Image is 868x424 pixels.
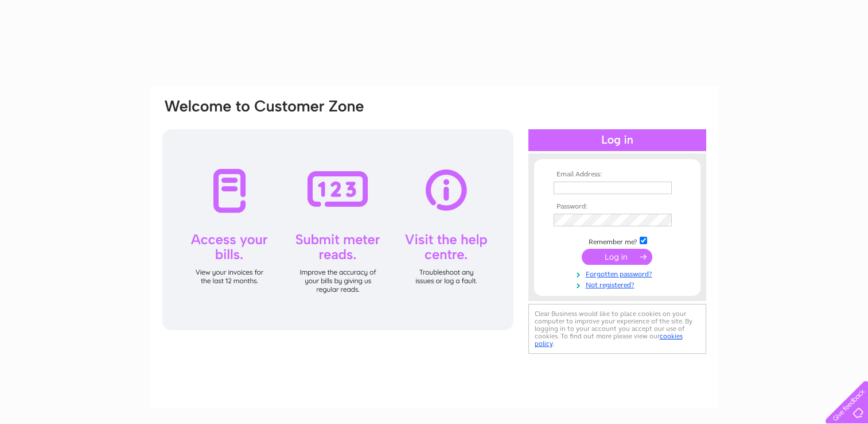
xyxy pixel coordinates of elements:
th: Email Address: [551,171,684,179]
div: Clear Business would like to place cookies on your computer to improve your experience of the sit... [528,304,706,354]
a: Not registered? [554,279,684,290]
a: Forgotten password? [554,268,684,279]
td: Remember me? [551,235,684,246]
th: Password: [551,203,684,211]
input: Submit [582,249,652,265]
a: cookies policy [535,332,683,348]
